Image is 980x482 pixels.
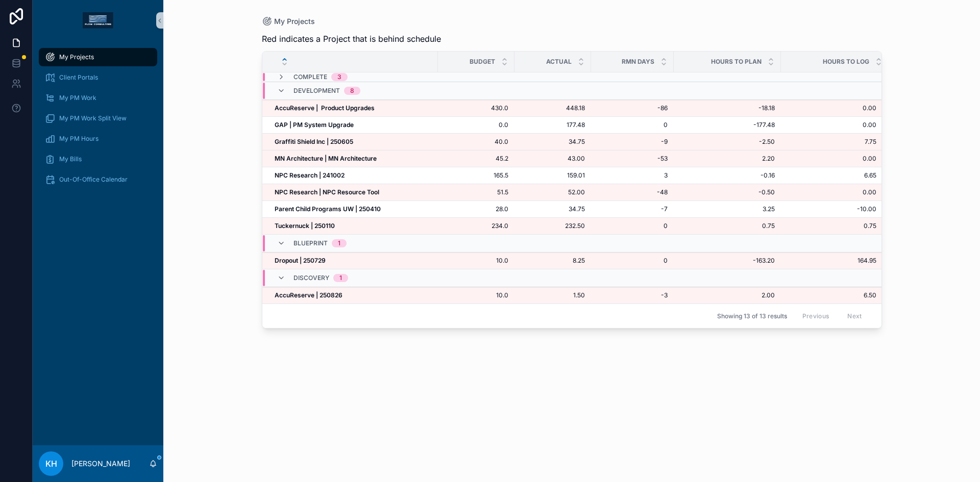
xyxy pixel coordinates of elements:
span: Budget [470,58,495,66]
a: 234.0 [444,222,508,230]
span: 7.75 [781,138,876,146]
a: 0.00 [781,104,876,112]
a: 164.95 [781,257,876,265]
a: 34.75 [521,138,585,146]
span: 448.18 [521,104,585,112]
a: -18.18 [680,104,775,112]
a: -7 [597,205,668,213]
span: 45.2 [444,155,508,163]
a: -86 [597,104,668,112]
a: 0 [597,121,668,129]
span: 2.00 [680,291,775,299]
span: My PM Hours [59,135,99,143]
span: My Bills [59,155,82,163]
span: KH [45,458,57,470]
a: My Bills [39,150,157,168]
p: [PERSON_NAME] [71,459,130,469]
a: 6.50 [781,291,876,299]
a: 1.50 [521,291,585,299]
a: 3.25 [680,205,775,213]
a: -163.20 [680,257,775,265]
div: 1 [338,239,340,247]
strong: AccuReserve | Product Upgrades [275,104,375,112]
a: 0.00 [781,121,876,129]
span: 34.75 [521,205,585,213]
span: My Projects [59,53,94,61]
strong: AccuReserve | 250826 [275,291,342,299]
span: Actual [546,58,572,66]
div: 3 [337,73,341,81]
a: -53 [597,155,668,163]
a: 0.0 [444,121,508,129]
span: -177.48 [680,121,775,129]
a: 28.0 [444,205,508,213]
span: Discovery [293,274,329,282]
span: RMN Days [622,58,654,66]
span: My PM Work Split View [59,114,127,122]
a: 232.50 [521,222,585,230]
span: 8.25 [521,257,585,265]
span: 2.20 [680,155,775,163]
a: 0.75 [781,222,876,230]
a: -9 [597,138,668,146]
span: -2.50 [680,138,775,146]
a: Graffiti Shield Inc | 250605 [275,138,432,146]
a: NPC Research | NPC Resource Tool [275,188,432,196]
strong: NPC Research | 241002 [275,171,345,179]
a: 165.5 [444,171,508,180]
a: My PM Work Split View [39,109,157,128]
strong: Graffiti Shield Inc | 250605 [275,138,353,145]
a: GAP | PM System Upgrade [275,121,432,129]
strong: NPC Research | NPC Resource Tool [275,188,379,196]
a: 6.65 [781,171,876,180]
span: Hours to Plan [711,58,762,66]
strong: Tuckernuck | 250110 [275,222,335,230]
a: 177.48 [521,121,585,129]
span: 52.00 [521,188,585,196]
a: Dropout | 250729 [275,257,432,265]
span: 51.5 [444,188,508,196]
span: Complete [293,73,327,81]
span: 0.00 [781,188,876,196]
a: 430.0 [444,104,508,112]
a: 40.0 [444,138,508,146]
a: -48 [597,188,668,196]
a: 43.00 [521,155,585,163]
a: Parent Child Programs UW | 250410 [275,205,432,213]
strong: MN Architecture | MN Architecture [275,155,377,162]
a: 10.0 [444,291,508,299]
a: My PM Hours [39,130,157,148]
strong: Parent Child Programs UW | 250410 [275,205,381,213]
a: AccuReserve | 250826 [275,291,432,299]
span: Hours to Log [823,58,869,66]
a: -3 [597,291,668,299]
a: NPC Research | 241002 [275,171,432,180]
a: 159.01 [521,171,585,180]
a: -10.00 [781,205,876,213]
a: 0 [597,222,668,230]
a: -0.16 [680,171,775,180]
span: Development [293,87,340,95]
span: 10.0 [444,257,508,265]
